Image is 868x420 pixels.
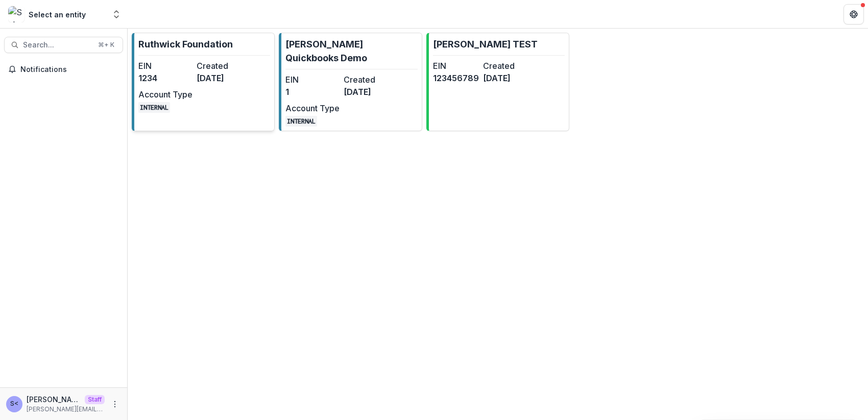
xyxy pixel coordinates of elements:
dt: Account Type [285,102,340,114]
p: [PERSON_NAME] Quickbooks Demo [285,37,417,65]
dt: EIN [138,60,192,72]
dt: EIN [285,73,340,86]
dd: [DATE] [344,86,398,98]
button: Notifications [4,61,123,78]
dt: Created [197,60,251,72]
dt: Created [483,60,529,72]
a: [PERSON_NAME] Quickbooks DemoEIN1Created[DATE]Account TypeINTERNAL [279,33,422,131]
div: Sammy <sammy@trytemelio.com> [10,401,18,407]
p: [PERSON_NAME][EMAIL_ADDRESS][DOMAIN_NAME] [27,405,105,414]
dd: [DATE] [197,72,251,84]
div: ⌘ + K [96,39,116,51]
button: Open entity switcher [109,4,124,24]
span: Notifications [20,65,119,74]
a: Ruthwick FoundationEIN1234Created[DATE]Account TypeINTERNAL [132,33,275,131]
div: Select an entity [29,9,86,20]
p: [PERSON_NAME] TEST [433,37,538,51]
dt: EIN [433,60,479,72]
dd: [DATE] [483,72,529,84]
p: Ruthwick Foundation [138,37,233,51]
span: Search... [23,41,92,50]
dt: Account Type [138,88,192,101]
dt: Created [344,73,398,86]
img: Select an entity [8,6,25,22]
code: INTERNAL [285,116,317,127]
p: Staff [85,395,105,404]
a: [PERSON_NAME] TESTEIN123456789Created[DATE] [426,33,569,131]
p: [PERSON_NAME] <[PERSON_NAME][EMAIL_ADDRESS][DOMAIN_NAME]> [27,394,81,405]
button: Get Help [843,4,864,24]
dd: 123456789 [433,72,479,84]
button: Search... [4,37,123,53]
dd: 1234 [138,72,192,84]
code: INTERNAL [138,102,170,113]
dd: 1 [285,86,340,98]
button: More [109,398,121,410]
